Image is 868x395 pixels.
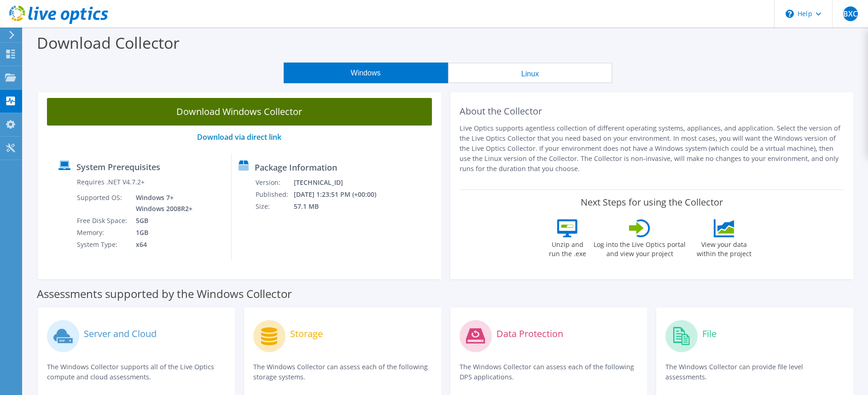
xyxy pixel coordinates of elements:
td: 1GB [129,227,194,239]
p: The Windows Collector can assess each of the following storage systems. [253,362,432,382]
label: Package Information [255,163,337,172]
button: Linux [448,63,612,83]
td: Version: [255,177,293,189]
label: Unzip and run the .exe [546,237,588,258]
label: Next Steps for using the Collector [581,197,723,208]
label: Data Protection [496,329,563,338]
label: Server and Cloud [84,329,157,338]
p: The Windows Collector supports all of the Live Optics compute and cloud assessments. [47,362,226,382]
td: Windows 7+ Windows 2008R2+ [129,192,194,215]
td: x64 [129,239,194,251]
a: Download via direct link [197,132,281,142]
label: View your data within the project [691,237,757,258]
p: Live Optics supports agentless collection of different operating systems, appliances, and applica... [460,123,845,174]
button: Windows [284,63,448,83]
td: Size: [255,200,293,212]
td: Memory: [76,227,129,239]
td: Published: [255,189,293,200]
td: Free Disk Space: [76,215,129,227]
td: Supported OS: [76,192,129,215]
h2: About the Collector [460,106,845,117]
td: [TECHNICAL_ID] [293,177,389,189]
label: System Prerequisites [76,162,160,172]
p: The Windows Collector can assess each of the following DPS applications. [460,362,638,382]
label: Storage [290,329,323,338]
label: Download Collector [37,32,180,53]
label: File [702,329,717,338]
label: Assessments supported by the Windows Collector [37,289,292,298]
span: BXC [843,6,858,21]
p: The Windows Collector can provide file level assessments. [665,362,844,382]
a: Download Windows Collector [47,98,432,126]
label: Requires .NET V4.7.2+ [77,177,145,187]
td: System Type: [76,239,129,251]
td: [DATE] 1:23:51 PM (+00:00) [293,189,389,200]
svg: \n [786,10,794,18]
td: 5GB [129,215,194,227]
td: 57.1 MB [293,200,389,212]
label: Log into the Live Optics portal and view your project [593,237,686,258]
